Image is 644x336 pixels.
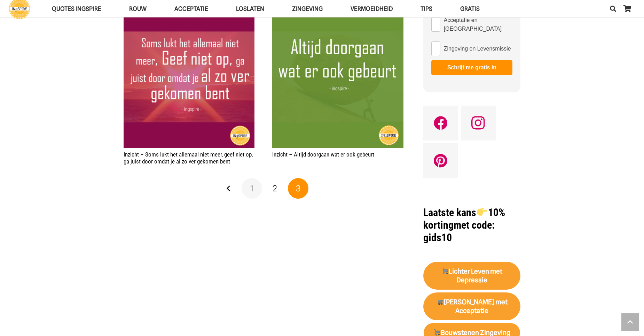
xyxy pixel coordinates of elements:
span: 1 [250,183,253,193]
a: Pagina 1 [242,178,262,199]
span: 3 [296,183,300,193]
strong: Laatste kans 10% korting [423,206,505,231]
span: TIPS [421,5,432,12]
span: VERMOEIDHEID [351,5,393,12]
a: Terug naar top [621,313,639,331]
span: GRATIS [460,5,480,12]
strong: [PERSON_NAME] met Acceptatie [436,298,508,315]
span: 2 [273,183,277,193]
input: Zingeving en Levensmissie [431,41,440,56]
input: Acceptatie en [GEOGRAPHIC_DATA] [431,17,440,32]
img: 🛒 [442,268,448,274]
strong: Lichter Leven met Depressie [441,267,502,284]
span: Pagina 3 [288,178,309,199]
a: Inzicht – Soms lukt het allemaal niet meer, geef niet op, ga juist door omdat je al zo ver gekome... [124,17,254,148]
h1: met code: gids10 [423,206,520,244]
img: Spreuk: Soms lukt het allemaal niet meer, geef niet op, ga juist door omdat je al zo ver gekomen ... [124,17,254,148]
span: Acceptatie en [GEOGRAPHIC_DATA] [444,16,512,33]
span: Acceptatie [174,5,208,12]
img: 🛒 [437,298,443,305]
img: Uitspraak ingspire - Altijd doorgaan wat er ook gebeurt [272,17,403,148]
img: 🛒 [434,329,440,336]
span: Loslaten [236,5,264,12]
img: 👉 [477,207,487,217]
a: Pinterest [423,143,458,178]
a: Facebook [423,106,458,140]
a: 🛒[PERSON_NAME] met Acceptatie [423,292,520,320]
a: 🛒Lichter Leven met Depressie [423,262,520,290]
a: Inzicht – Altijd doorgaan wat er ook gebeurt [272,151,374,158]
button: Schrijf me gratis in [431,60,512,75]
span: Zingeving [292,5,323,12]
span: Zingeving en Levensmissie [444,44,511,53]
a: Instagram [461,106,496,140]
a: Pagina 2 [265,178,285,199]
span: ROUW [129,5,147,12]
span: QUOTES INGSPIRE [52,5,101,12]
a: Inzicht – Soms lukt het allemaal niet meer, geef niet op, ga juist door omdat je al zo ver gekome... [124,151,253,165]
a: Inzicht – Altijd doorgaan wat er ook gebeurt [272,17,403,148]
